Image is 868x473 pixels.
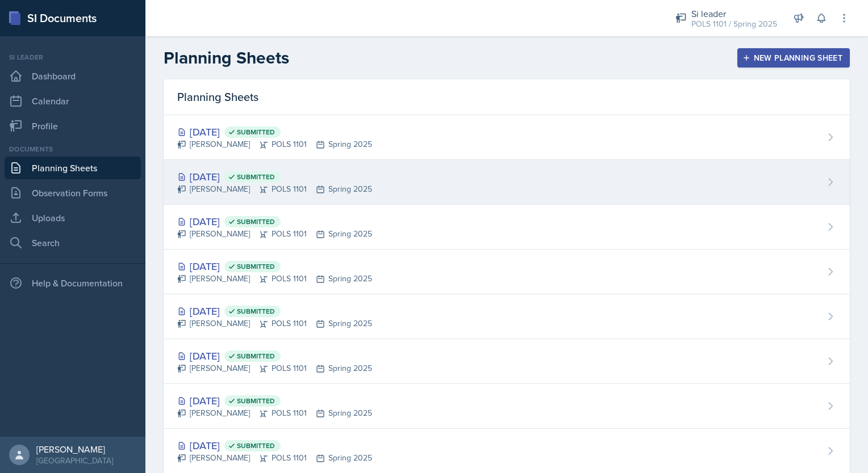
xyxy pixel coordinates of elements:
div: [PERSON_NAME] POLS 1101 Spring 2025 [177,452,372,464]
div: [PERSON_NAME] POLS 1101 Spring 2025 [177,228,372,240]
div: [PERSON_NAME] POLS 1101 Spring 2025 [177,407,372,419]
h2: Planning Sheets [164,48,289,68]
div: Si leader [5,52,141,62]
div: [DATE] [177,393,372,408]
span: Submitted [237,128,275,137]
a: Calendar [5,90,141,112]
div: [DATE] [177,303,372,319]
a: [DATE] Submitted [PERSON_NAME]POLS 1101Spring 2025 [164,294,850,339]
span: Submitted [237,396,275,406]
span: Submitted [237,441,275,450]
div: [DATE] [177,438,372,453]
div: [PERSON_NAME] POLS 1101 Spring 2025 [177,362,372,374]
div: POLS 1101 / Spring 2025 [691,18,777,30]
div: [PERSON_NAME] POLS 1101 Spring 2025 [177,273,372,285]
button: New Planning Sheet [737,48,850,67]
div: [DATE] [177,169,372,184]
a: [DATE] Submitted [PERSON_NAME]POLS 1101Spring 2025 [164,384,850,429]
a: Dashboard [5,65,141,87]
a: [DATE] Submitted [PERSON_NAME]POLS 1101Spring 2025 [164,250,850,294]
a: [DATE] Submitted [PERSON_NAME]POLS 1101Spring 2025 [164,339,850,384]
span: Submitted [237,352,275,361]
span: Submitted [237,172,275,181]
a: [DATE] Submitted [PERSON_NAME]POLS 1101Spring 2025 [164,115,850,160]
div: [GEOGRAPHIC_DATA] [36,455,113,466]
a: [DATE] Submitted [PERSON_NAME]POLS 1101Spring 2025 [164,205,850,250]
a: Search [5,231,141,254]
div: New Planning Sheet [745,53,842,62]
span: Submitted [237,217,275,226]
div: Documents [5,144,141,154]
span: Submitted [237,262,275,271]
div: [PERSON_NAME] [36,444,113,455]
a: Uploads [5,206,141,229]
div: [PERSON_NAME] POLS 1101 Spring 2025 [177,318,372,330]
div: Help & Documentation [5,272,141,294]
a: Observation Forms [5,181,141,204]
div: Planning Sheets [164,79,850,115]
a: [DATE] Submitted [PERSON_NAME]POLS 1101Spring 2025 [164,160,850,205]
a: Planning Sheets [5,157,141,179]
div: [DATE] [177,214,372,229]
span: Submitted [237,307,275,316]
div: [DATE] [177,259,372,274]
div: Si leader [691,7,777,20]
div: [DATE] [177,348,372,364]
div: [DATE] [177,124,372,140]
div: [PERSON_NAME] POLS 1101 Spring 2025 [177,183,372,195]
a: Profile [5,115,141,137]
div: [PERSON_NAME] POLS 1101 Spring 2025 [177,138,372,150]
